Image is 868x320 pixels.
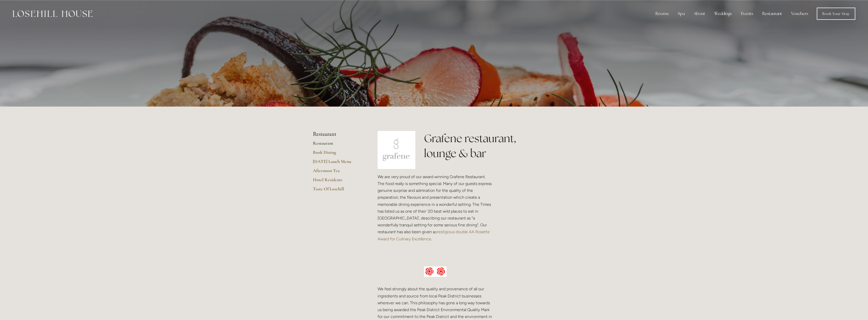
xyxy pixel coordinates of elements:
[651,9,673,19] div: Rooms
[817,8,855,20] a: Book Your Stay
[313,131,361,138] li: Restaurant
[378,229,491,241] a: prestigious double AA Rosette Award for Culinary Excellence
[378,131,416,169] img: grafene.jpg
[313,149,361,159] a: Book Dining
[424,131,555,161] h1: Grafene restaurant, lounge & bar
[758,9,786,19] div: Restaurant
[378,173,493,242] p: We are very proud of our award winning Grafene Restaurant. The food really is something special. ...
[313,140,361,149] a: Restaurant
[313,159,361,168] a: [DATE] Lunch Menu
[690,9,709,19] div: About
[13,10,93,17] img: Losehill House
[674,9,689,19] div: Spa
[787,9,812,19] a: Vouchers
[313,177,361,186] a: Hotel Residents
[424,266,447,277] img: AA culinary excellence.jpg
[313,168,361,177] a: Afternoon Tea
[737,9,757,19] div: Events
[710,9,736,19] div: Weddings
[313,186,361,195] a: Taste Of Losehill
